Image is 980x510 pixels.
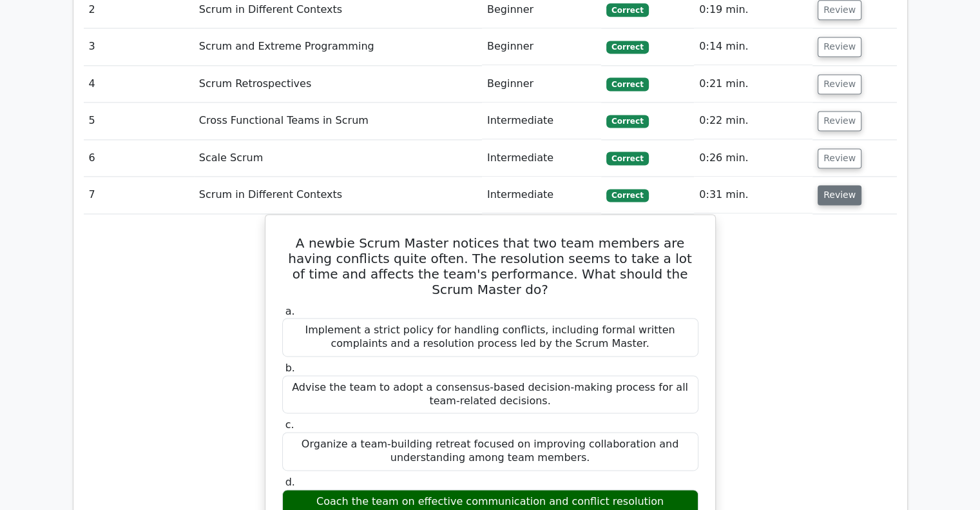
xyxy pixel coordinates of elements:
[194,177,482,213] td: Scrum in Different Contexts
[285,476,295,488] span: d.
[694,103,812,139] td: 0:22 min.
[818,185,861,205] button: Review
[84,140,194,177] td: 6
[194,140,482,177] td: Scale Scrum
[818,148,861,168] button: Review
[194,103,482,139] td: Cross Functional Teams in Scrum
[285,305,295,317] span: a.
[482,28,601,65] td: Beginner
[84,66,194,103] td: 4
[194,66,482,103] td: Scrum Retrospectives
[282,375,698,414] div: Advise the team to adopt a consensus-based decision-making process for all team-related decisions.
[694,66,812,103] td: 0:21 min.
[84,28,194,65] td: 3
[694,177,812,213] td: 0:31 min.
[694,140,812,177] td: 0:26 min.
[285,418,294,431] span: c.
[606,77,648,90] span: Correct
[482,103,601,139] td: Intermediate
[606,41,648,54] span: Correct
[606,152,648,164] span: Correct
[285,362,295,374] span: b.
[282,318,698,357] div: Implement a strict policy for handling conflicts, including formal written complaints and a resol...
[282,432,698,471] div: Organize a team-building retreat focused on improving collaboration and understanding among team ...
[606,3,648,16] span: Correct
[482,66,601,103] td: Beginner
[194,28,482,65] td: Scrum and Extreme Programming
[84,103,194,139] td: 5
[694,28,812,65] td: 0:14 min.
[606,115,648,128] span: Correct
[482,177,601,213] td: Intermediate
[606,189,648,202] span: Correct
[818,37,861,57] button: Review
[482,140,601,177] td: Intermediate
[84,177,194,213] td: 7
[818,111,861,131] button: Review
[281,235,700,297] h5: A newbie Scrum Master notices that two team members are having conflicts quite often. The resolut...
[818,74,861,94] button: Review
